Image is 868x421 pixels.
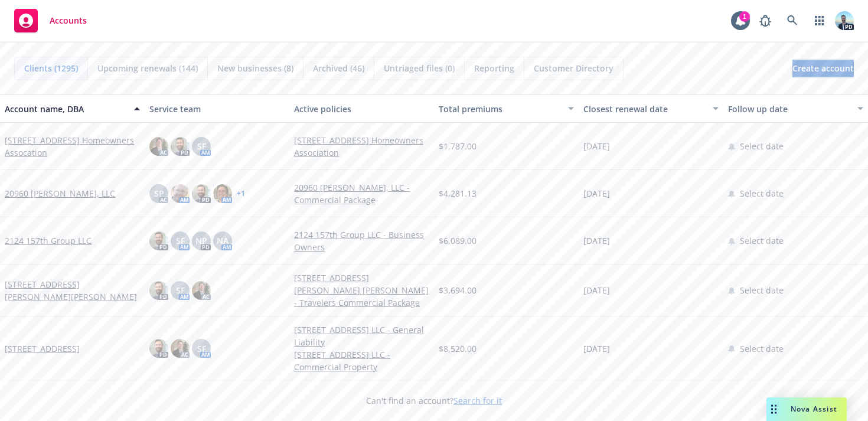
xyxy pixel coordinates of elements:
[766,397,847,421] button: Nova Assist
[583,234,610,247] span: [DATE]
[534,62,614,74] span: Customer Directory
[583,187,610,200] span: [DATE]
[583,140,610,152] span: [DATE]
[149,231,168,250] img: photo
[24,62,78,74] span: Clients (1295)
[781,9,804,32] a: Search
[728,103,850,115] div: Follow up date
[583,342,610,355] span: [DATE]
[740,234,784,247] span: Select date
[171,184,190,203] img: photo
[294,134,429,159] a: [STREET_ADDRESS] Homeowners Association
[5,134,140,159] a: [STREET_ADDRESS] Homeowners Assocation
[213,184,232,203] img: photo
[583,284,610,296] span: [DATE]
[237,190,245,197] a: + 1
[835,11,854,30] img: photo
[740,342,784,355] span: Select date
[294,272,429,309] a: [STREET_ADDRESS][PERSON_NAME] [PERSON_NAME] - Travelers Commercial Package
[740,140,784,152] span: Select date
[149,281,168,300] img: photo
[197,140,206,152] span: SF
[5,234,92,247] a: 2124 157th Group LLC
[808,9,831,32] a: Switch app
[176,234,185,247] span: SF
[171,137,190,156] img: photo
[289,94,434,123] button: Active policies
[5,342,80,355] a: [STREET_ADDRESS]
[739,8,750,19] div: 1
[171,339,190,358] img: photo
[439,342,477,355] span: $8,520.00
[5,278,140,303] a: [STREET_ADDRESS][PERSON_NAME][PERSON_NAME]
[192,281,211,300] img: photo
[97,62,198,74] span: Upcoming renewals (144)
[294,348,429,373] a: [STREET_ADDRESS] LLC - Commercial Property
[294,324,429,348] a: [STREET_ADDRESS] LLC - General Liability
[50,16,87,25] span: Accounts
[9,4,92,37] a: Accounts
[740,284,784,296] span: Select date
[176,284,185,296] span: SF
[791,404,837,414] span: Nova Assist
[439,284,477,296] span: $3,694.00
[439,103,561,115] div: Total premiums
[217,62,293,74] span: New businesses (8)
[294,229,429,253] a: 2124 157th Group LLC - Business Owners
[740,187,784,200] span: Select date
[792,60,854,77] a: Create account
[195,234,207,247] span: NP
[439,140,477,152] span: $1,787.00
[149,339,168,358] img: photo
[583,103,706,115] div: Closest renewal date
[149,103,285,115] div: Service team
[792,57,854,80] span: Create account
[192,184,211,203] img: photo
[366,394,502,407] span: Can't find an account?
[753,9,777,32] a: Report a Bug
[474,62,514,74] span: Reporting
[5,187,115,200] a: 20960 [PERSON_NAME], LLC
[384,62,455,74] span: Untriaged files (0)
[723,94,868,123] button: Follow up date
[197,342,206,355] span: SF
[5,103,127,115] div: Account name, DBA
[439,187,477,200] span: $4,281.13
[145,94,289,123] button: Service team
[294,181,429,206] a: 20960 [PERSON_NAME], LLC - Commercial Package
[313,62,364,74] span: Archived (46)
[439,234,477,247] span: $6,089.00
[217,234,229,247] span: NA
[453,395,502,406] a: Search for it
[766,397,781,421] div: Drag to move
[294,103,429,115] div: Active policies
[154,187,164,200] span: SP
[434,94,579,123] button: Total premiums
[149,137,168,156] img: photo
[579,94,723,123] button: Closest renewal date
